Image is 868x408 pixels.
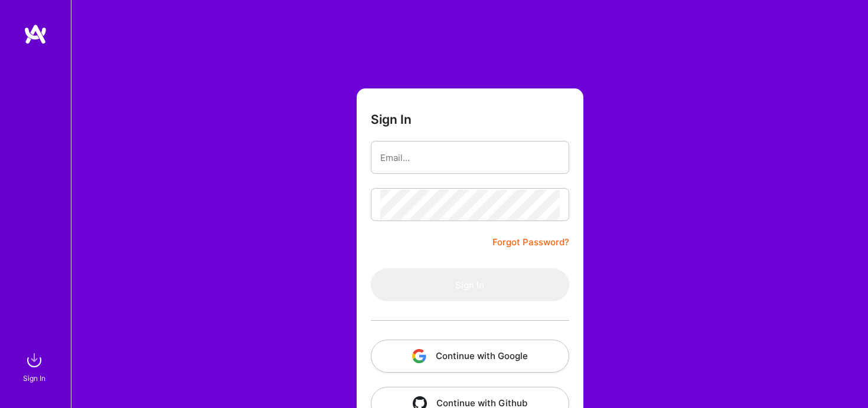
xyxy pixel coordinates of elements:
input: Email... [380,143,560,173]
img: icon [412,349,426,363]
img: logo [24,24,47,45]
h3: Sign In [371,112,412,127]
a: sign inSign In [25,348,46,384]
img: sign in [22,348,46,372]
a: Forgot Password? [492,235,569,249]
button: Sign In [371,268,569,301]
div: Sign In [23,372,45,384]
button: Continue with Google [371,340,569,373]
